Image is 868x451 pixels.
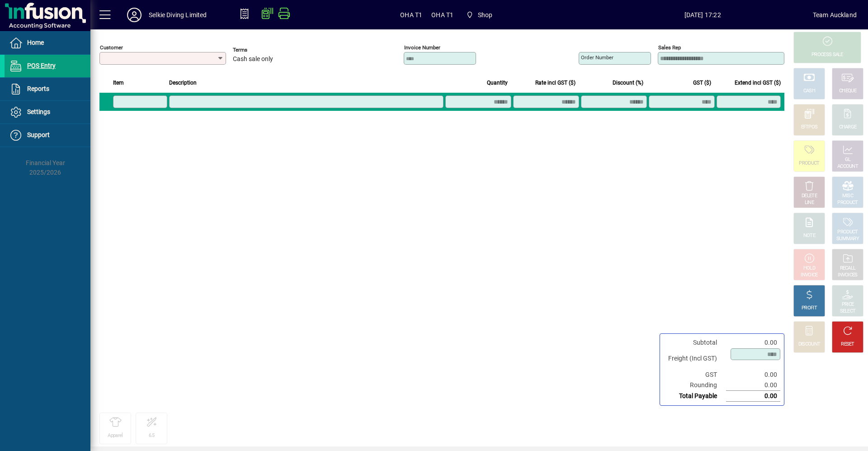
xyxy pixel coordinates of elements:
button: Profile [120,7,149,23]
a: Support [5,124,90,147]
td: Freight (Incl GST) [664,348,726,370]
div: Team Auckland [813,8,857,22]
div: LINE [805,199,814,206]
div: NOTE [803,233,815,239]
span: Terms [233,47,287,53]
mat-label: Order number [581,54,613,61]
div: CASH [803,88,815,95]
td: GST [664,370,726,380]
div: RECALL [840,265,856,272]
span: Reports [27,85,49,92]
td: 0.00 [726,370,780,380]
div: GL [845,157,851,163]
span: Quantity [487,78,508,88]
a: Reports [5,78,90,100]
span: Extend incl GST ($) [735,78,781,88]
td: Rounding [664,380,726,391]
mat-label: Customer [100,44,123,51]
div: SELECT [840,308,856,315]
div: PROFIT [802,305,817,312]
span: Rate incl GST ($) [535,78,576,88]
div: PROCESS SALE [811,52,843,58]
div: Selkie Diving Limited [149,8,207,22]
td: 0.00 [726,380,780,391]
div: MISC [842,193,853,199]
span: Home [27,39,44,46]
div: INVOICE [801,272,817,279]
mat-label: Sales rep [658,44,681,51]
div: EFTPOS [801,124,818,131]
div: CHEQUE [839,88,856,95]
div: Apparel [108,432,123,439]
span: OHA T1 [431,8,453,22]
span: Shop [478,8,493,22]
span: Discount (%) [613,78,643,88]
span: OHA T1 [400,8,422,22]
div: DISCOUNT [798,341,820,348]
span: Cash sale only [233,56,273,63]
span: GST ($) [693,78,711,88]
a: Settings [5,101,90,123]
span: Shop [462,7,496,23]
div: HOLD [803,265,815,272]
div: RESET [841,341,854,348]
span: Settings [27,108,50,115]
td: Subtotal [664,337,726,348]
div: ACCOUNT [837,163,858,170]
span: POS Entry [27,62,56,69]
div: PRODUCT [837,229,858,236]
a: Home [5,32,90,54]
div: DELETE [802,193,817,199]
div: PRICE [842,301,854,308]
mat-label: Invoice number [404,44,440,51]
span: [DATE] 17:22 [593,8,813,22]
td: 0.00 [726,391,780,402]
td: 0.00 [726,337,780,348]
div: PRODUCT [799,160,819,167]
td: Total Payable [664,391,726,402]
div: INVOICES [838,272,857,279]
div: CHARGE [839,124,857,131]
span: Support [27,131,50,138]
div: SUMMARY [836,236,859,242]
div: PRODUCT [837,199,858,206]
div: 6.5 [149,432,155,439]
